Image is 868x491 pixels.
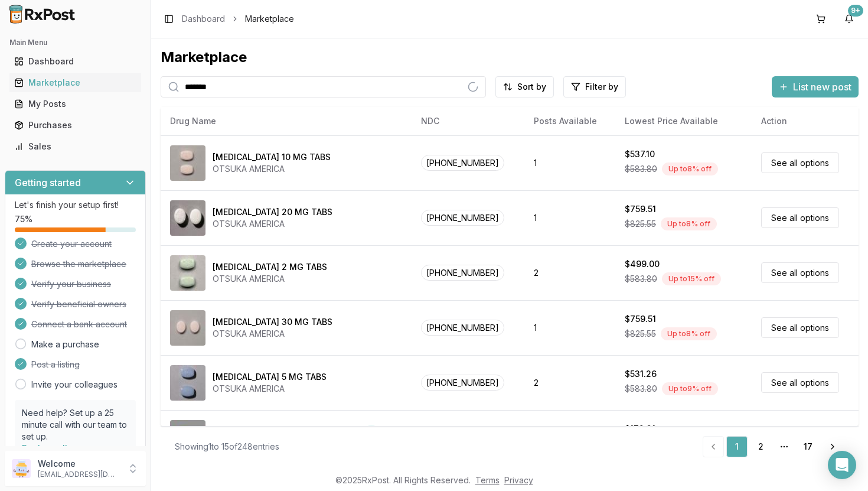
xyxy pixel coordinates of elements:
div: $172.31 [625,423,655,435]
div: [MEDICAL_DATA] 20 MG TABS [213,206,332,218]
span: Verify your business [31,278,111,290]
span: Connect a bank account [31,318,127,330]
div: Up to 8 % off [661,217,717,230]
span: $583.80 [625,273,657,285]
span: $825.55 [625,328,656,340]
button: Marketplace [5,73,146,92]
th: Posts Available [524,107,615,135]
h3: Getting started [15,175,81,190]
p: Welcome [38,458,120,470]
img: RxPost Logo [5,5,80,24]
div: Sales [14,141,136,152]
th: Drug Name [161,107,412,135]
img: Abilify 5 MG TABS [170,365,205,401]
div: [MEDICAL_DATA] 5 MG TABS [213,371,327,383]
a: See all options [761,317,839,338]
span: Sort by [517,81,546,93]
div: OTSUKA AMERICA [213,328,332,340]
span: Verify beneficial owners [31,298,126,310]
div: Up to 8 % off [662,162,718,175]
td: 1 [524,190,615,245]
a: See all options [761,262,839,283]
div: [MEDICAL_DATA] 100 UNIT/ML SOPN [213,425,360,439]
span: [PHONE_NUMBER] [421,320,504,336]
span: [PHONE_NUMBER] [421,210,504,226]
div: OTSUKA AMERICA [213,273,327,285]
div: My Posts [14,98,136,110]
div: Marketplace [14,77,136,89]
th: NDC [412,107,524,135]
p: Need help? Set up a 25 minute call with our team to set up. [22,407,129,443]
button: My Posts [5,95,146,113]
nav: pagination [703,436,844,457]
span: Create your account [31,238,112,250]
div: Purchases [14,119,136,131]
button: List new post [772,76,859,97]
a: See all options [761,207,839,228]
button: Sort by [495,76,554,97]
p: [EMAIL_ADDRESS][DOMAIN_NAME] [38,470,120,479]
div: [MEDICAL_DATA] 2 MG TABS [213,261,327,273]
div: $759.51 [625,203,656,215]
button: Dashboard [5,52,146,71]
td: 1 [524,135,615,190]
div: Up to 15 % off [662,272,721,285]
span: Post a listing [31,359,80,370]
a: See all options [761,152,839,173]
a: Dashboard [9,51,141,72]
a: Privacy [504,475,533,485]
img: Abilify 20 MG TABS [170,200,205,236]
span: $583.80 [625,163,657,175]
span: List new post [793,80,851,94]
img: Admelog SoloStar 100 UNIT/ML SOPN [170,420,205,456]
a: List new post [772,82,859,94]
button: 9+ [840,9,859,28]
a: 2 [750,436,771,457]
div: Up to 9 % off [662,382,718,395]
div: OTSUKA AMERICA [213,218,332,230]
div: OTSUKA AMERICA [213,383,327,395]
th: Action [752,107,859,135]
span: $825.55 [625,218,656,230]
a: 1 [726,436,748,457]
a: 17 [797,436,818,457]
span: Browse the marketplace [31,258,126,270]
button: Purchases [5,116,146,135]
h2: Main Menu [9,38,141,47]
span: Filter by [585,81,618,93]
span: $583.80 [625,383,657,395]
button: Sales [5,137,146,156]
div: Marketplace [161,48,859,67]
a: Marketplace [9,72,141,93]
img: Abilify 10 MG TABS [170,145,205,181]
a: Book a call [22,443,67,453]
img: User avatar [12,459,31,478]
a: See all options [761,372,839,393]
a: My Posts [9,93,141,115]
div: $499.00 [625,258,660,270]
div: Up to 8 % off [661,327,717,340]
span: Marketplace [245,13,294,25]
div: Showing 1 to 15 of 248 entries [175,441,279,453]
td: 2 [524,245,615,300]
a: Terms [475,475,500,485]
div: OTSUKA AMERICA [213,163,331,175]
span: [PHONE_NUMBER] [421,155,504,171]
td: 2 [524,355,615,410]
td: 2 [524,410,615,465]
a: Go to next page [821,436,844,457]
div: [MEDICAL_DATA] 30 MG TABS [213,316,332,328]
nav: breadcrumb [182,13,294,25]
a: Sales [9,136,141,157]
div: $759.51 [625,313,656,325]
a: Invite your colleagues [31,379,118,391]
div: Dashboard [14,56,136,67]
div: $531.26 [625,368,657,380]
img: Abilify 30 MG TABS [170,310,205,346]
td: 1 [524,300,615,355]
a: Purchases [9,115,141,136]
button: Filter by [563,76,626,97]
div: Open Intercom Messenger [828,451,856,479]
a: Dashboard [182,13,225,25]
div: 9+ [848,5,863,17]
